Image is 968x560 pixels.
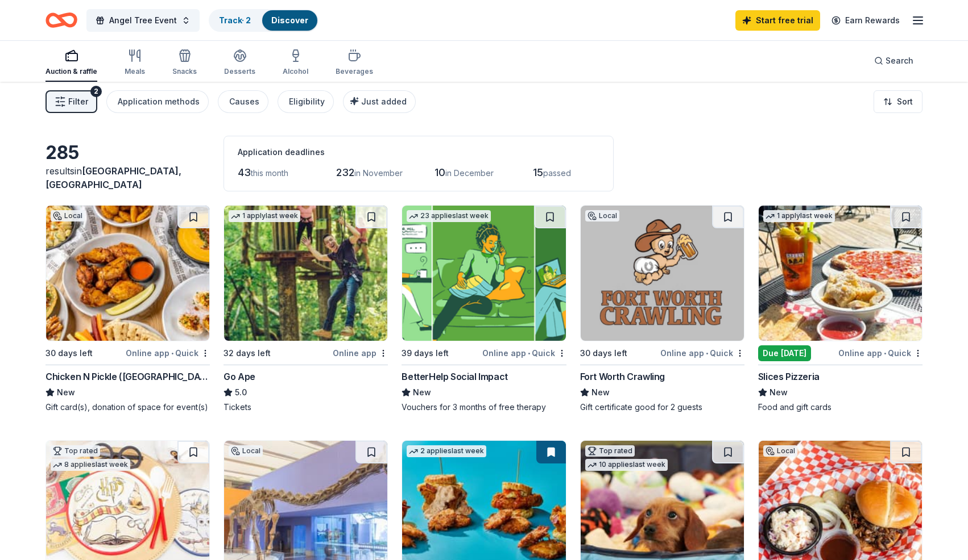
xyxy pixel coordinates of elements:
img: Image for Slices Pizzeria [759,206,922,341]
div: 23 applies last week [407,210,491,222]
a: Home [45,7,77,34]
span: 232 [336,166,354,178]
span: • [706,349,708,358]
div: 30 days left [580,346,627,360]
div: Alcohol [283,67,308,76]
div: Slices Pizzeria [758,370,820,383]
div: BetterHelp Social Impact [402,370,507,383]
div: Gift card(s), donation of space for event(s) [45,402,210,413]
span: New [57,386,75,399]
button: Desserts [224,44,255,82]
button: Auction & raffle [45,44,97,82]
button: Angel Tree Event [86,9,200,32]
a: Image for Go Ape1 applylast week32 days leftOnline appGo Ape5.0Tickets [224,205,388,413]
div: Gift certificate good for 2 guests [580,402,744,413]
button: Just added [343,90,416,113]
a: Discover [271,15,308,25]
div: Local [763,445,797,457]
span: Search [886,54,913,68]
span: in November [354,168,403,178]
span: 10 [435,166,445,178]
div: 285 [45,141,210,164]
img: Image for Fort Worth Crawling [581,206,744,341]
span: Just added [361,97,407,106]
div: 1 apply last week [229,210,300,222]
div: Fort Worth Crawling [580,370,665,383]
img: Image for Chicken N Pickle (Grand Prairie) [46,206,209,341]
span: in December [445,168,494,178]
button: Eligibility [278,90,334,113]
button: Beverages [336,44,373,82]
div: Top rated [51,445,100,457]
div: 30 days left [45,346,93,360]
div: results [45,164,210,191]
div: Local [229,445,263,457]
span: 43 [238,166,251,178]
span: New [770,386,788,399]
span: 5.0 [235,386,247,399]
span: in [45,165,181,190]
div: Online app [333,346,388,360]
div: Application deadlines [238,145,599,159]
div: Eligibility [289,95,325,108]
div: 10 applies last week [585,459,668,471]
div: Tickets [224,402,388,413]
div: Chicken N Pickle ([GEOGRAPHIC_DATA]) [45,370,210,383]
a: Earn Rewards [825,10,907,31]
div: Beverages [336,67,373,76]
a: Image for Slices Pizzeria1 applylast weekDue [DATE]Online app•QuickSlices PizzeriaNewFood and gif... [758,205,923,413]
div: Online app Quick [660,346,744,360]
button: Track· 2Discover [209,9,318,32]
span: 15 [533,166,543,178]
div: Food and gift cards [758,402,923,413]
div: 32 days left [224,346,271,360]
div: Online app Quick [838,346,923,360]
div: 39 days left [402,346,449,360]
span: • [171,349,173,358]
button: Meals [125,44,145,82]
button: Filter2 [45,90,97,113]
div: Online app Quick [126,346,210,360]
div: 2 applies last week [407,445,486,457]
a: Image for Fort Worth CrawlingLocal30 days leftOnline app•QuickFort Worth CrawlingNewGift certific... [580,205,744,413]
span: Sort [897,95,913,108]
div: Application methods [118,95,200,108]
a: Track· 2 [219,15,251,25]
a: Image for BetterHelp Social Impact23 applieslast week39 days leftOnline app•QuickBetterHelp Socia... [402,205,566,413]
div: Online app Quick [482,346,566,360]
span: passed [543,168,571,178]
div: Local [585,210,619,222]
a: Start free trial [735,10,820,31]
button: Application methods [106,90,209,113]
div: 1 apply last week [763,210,835,222]
a: Image for Chicken N Pickle (Grand Prairie)Local30 days leftOnline app•QuickChicken N Pickle ([GEO... [45,205,210,413]
div: Local [51,210,85,222]
div: Top rated [585,445,635,457]
img: Image for Go Ape [224,206,387,341]
div: Snacks [172,67,197,76]
button: Alcohol [283,44,308,82]
span: New [413,386,431,399]
span: this month [251,168,288,178]
div: Go Ape [224,370,255,383]
span: Filter [68,95,88,108]
div: Auction & raffle [45,67,97,76]
button: Causes [218,90,268,113]
img: Image for BetterHelp Social Impact [402,206,565,341]
div: Vouchers for 3 months of free therapy [402,402,566,413]
button: Search [865,49,923,72]
div: 8 applies last week [51,459,130,471]
span: • [884,349,886,358]
span: New [591,386,610,399]
div: Due [DATE] [758,345,811,361]
span: • [528,349,530,358]
div: Desserts [224,67,255,76]
button: Snacks [172,44,197,82]
div: Meals [125,67,145,76]
div: 2 [90,86,102,97]
span: [GEOGRAPHIC_DATA], [GEOGRAPHIC_DATA] [45,165,181,190]
span: Angel Tree Event [109,14,177,27]
div: Causes [229,95,259,108]
button: Sort [874,90,923,113]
